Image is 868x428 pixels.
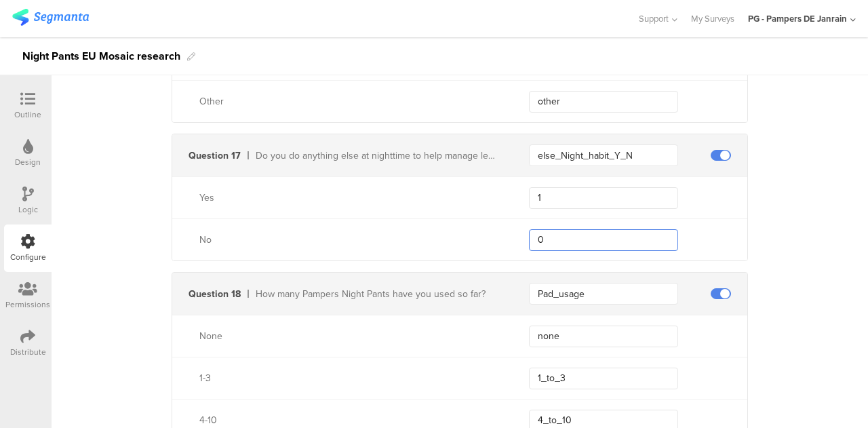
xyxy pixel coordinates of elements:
input: Enter a value... [529,368,678,389]
span: Support [639,12,669,25]
div: None [199,329,496,343]
div: Permissions [5,298,50,311]
img: segmanta logo [12,9,89,26]
div: Configure [10,251,46,263]
input: Enter a value... [529,326,678,347]
div: 1-3 [199,371,496,385]
div: Question 18 [189,287,241,301]
div: Yes [199,191,496,205]
div: 4-10 [199,413,496,427]
div: Distribute [10,346,46,358]
div: Design [15,156,41,168]
input: Enter a value... [529,91,678,113]
input: Enter a key... [529,144,678,166]
div: How many Pampers Night Pants have you used so far? [256,287,496,301]
div: No [199,233,496,247]
div: Logic [18,203,38,216]
div: Night Pants EU Mosaic research [22,45,180,67]
input: Enter a value... [529,187,678,209]
input: Enter a value... [529,229,678,251]
div: Other [199,94,496,109]
div: Outline [14,109,41,121]
div: PG - Pampers DE Janrain [748,12,847,25]
div: Do you do anything else at nighttime to help manage leaks or potential leaks? [256,149,496,163]
input: Enter a key... [529,283,678,305]
div: Question 17 [189,149,241,163]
